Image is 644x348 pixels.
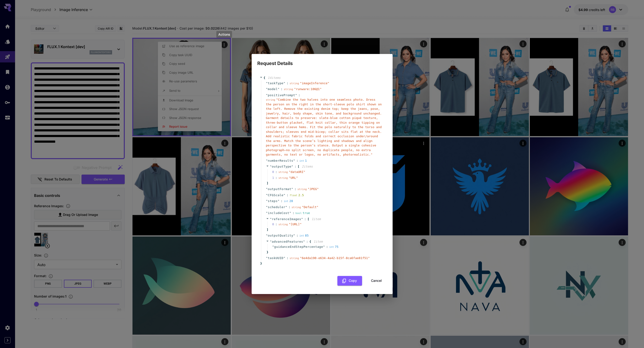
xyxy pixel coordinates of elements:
[295,93,297,97] span: "
[289,170,305,174] span: " dataURI "
[266,93,268,97] span: "
[268,256,284,260] span: taskUUID
[299,158,307,163] div: 1
[293,159,295,162] span: "
[284,199,293,203] div: 28
[275,170,277,174] div: :
[314,240,323,243] span: 1 item
[294,187,296,191] span: :
[272,222,279,227] span: 0
[272,240,303,243] span: advancedFeatures
[283,193,285,197] span: "
[296,158,298,163] span: :
[278,176,288,180] span: string
[270,165,272,168] span: "
[302,165,313,168] span: 2 item s
[289,176,298,180] span: " URL "
[268,87,278,92] span: model
[290,257,299,260] span: string
[299,233,309,238] div: 85
[290,82,299,85] span: string
[274,245,323,249] span: guidanceEndStepPercentage
[309,239,311,244] span: {
[277,87,279,91] span: "
[266,81,268,85] span: "
[268,193,284,198] span: CFGScale
[264,76,265,80] span: {
[296,212,302,215] span: bool
[270,240,272,243] span: "
[268,205,285,210] span: scheduler
[293,211,294,215] span: :
[296,211,310,215] div: true
[302,205,318,209] span: " Default "
[272,176,279,180] span: 1
[268,81,284,86] span: taskType
[268,187,291,191] span: outputFormat
[290,193,304,198] div: 2.5
[300,256,370,260] span: " 6e4da190-e634-4a42-b15f-8ca6fae81f51 "
[252,54,393,67] h2: Request Details
[298,93,300,98] span: :
[299,159,304,162] span: int
[266,159,268,162] span: "
[306,239,308,244] span: :
[298,164,300,169] span: [
[278,171,288,174] span: string
[293,234,295,237] span: "
[294,87,321,91] span: " runware:106@1 "
[272,170,279,174] span: 0
[287,193,289,198] span: :
[266,187,268,191] span: "
[303,240,305,243] span: "
[268,158,293,163] span: numberResults
[287,256,289,260] span: :
[272,245,274,249] span: "
[216,31,232,38] div: Actions
[301,217,303,221] span: "
[275,176,277,180] div: :
[284,200,289,203] span: int
[291,187,293,191] span: "
[337,276,362,286] button: Copy
[260,261,262,266] span: }
[278,223,288,226] span: string
[268,93,295,98] span: positivePrompt
[304,217,306,222] span: :
[323,245,325,249] span: "
[292,206,301,209] span: string
[289,205,290,210] span: :
[299,234,304,237] span: int
[268,233,293,238] span: outputQuality
[272,165,291,168] span: outputType
[275,222,277,227] div: :
[268,199,278,203] span: steps
[294,164,296,169] span: :
[308,187,319,191] span: " JPEG "
[285,205,287,209] span: "
[266,250,269,255] span: }
[272,217,301,221] span: referenceImages
[284,88,293,91] span: string
[266,205,268,209] span: "
[281,87,283,92] span: :
[329,245,339,249] div: 75
[277,199,279,203] span: "
[291,165,293,168] span: "
[312,217,321,221] span: 1 item
[283,256,285,260] span: "
[266,199,268,203] span: "
[297,188,307,191] span: string
[266,98,275,101] span: string
[289,222,302,226] span: " [URL] "
[290,194,297,197] span: float
[296,233,298,238] span: :
[289,211,291,215] span: "
[266,234,268,237] span: "
[300,81,329,85] span: " imageInference "
[283,81,285,85] span: "
[329,245,334,249] span: int
[266,227,269,232] span: ]
[266,193,268,197] span: "
[270,217,272,221] span: "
